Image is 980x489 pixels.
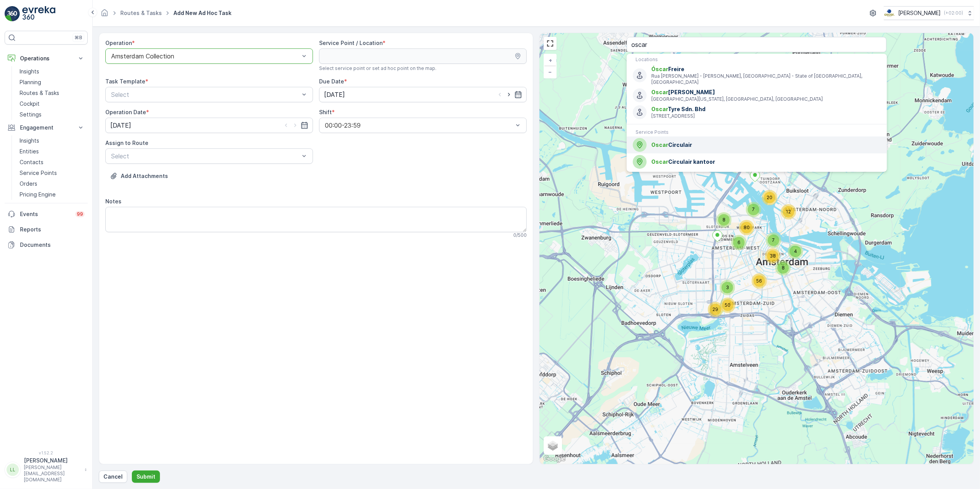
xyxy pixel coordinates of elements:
[17,189,88,200] a: Pricing Engine
[651,158,880,166] span: Circulair kantoor
[20,55,72,62] p: Operations
[720,298,735,313] div: 50
[5,237,88,253] a: Documents
[17,178,88,189] a: Orders
[782,265,785,271] span: 8
[708,302,723,317] div: 29
[20,169,57,177] p: Service Points
[103,473,123,481] p: Cancel
[772,237,775,243] span: 7
[713,306,719,312] span: 29
[5,6,20,22] img: logo
[20,137,39,145] p: Insights
[105,198,121,205] label: Notes
[752,206,755,212] span: 7
[136,473,155,481] p: Submit
[111,151,299,161] p: Select
[17,66,88,77] a: Insights
[7,464,19,476] div: LL
[651,113,880,119] p: [STREET_ADDRESS]
[17,98,88,109] a: Cockpit
[100,12,109,18] a: Homepage
[20,158,43,166] p: Contacts
[319,87,527,102] input: dd/mm/yyyy
[716,212,732,228] div: 8
[651,73,880,85] p: Rua [PERSON_NAME] - [PERSON_NAME], [GEOGRAPHIC_DATA] - State of [GEOGRAPHIC_DATA], [GEOGRAPHIC_DATA]
[762,190,777,205] div: 20
[775,260,791,276] div: 8
[636,129,878,135] p: Service Points
[105,109,146,115] label: Operation Date
[898,9,941,17] p: [PERSON_NAME]
[5,51,88,66] button: Operations
[781,204,796,220] div: 12
[17,135,88,146] a: Insights
[20,148,39,155] p: Entities
[766,233,781,248] div: 7
[786,209,791,215] span: 12
[5,206,88,222] a: Events99
[513,232,527,238] p: 0 / 500
[77,211,83,217] p: 99
[105,78,145,85] label: Task Template
[737,240,740,245] span: 6
[319,78,344,85] label: Due Date
[17,157,88,168] a: Contacts
[105,118,313,133] input: dd/mm/yyyy
[20,226,85,233] p: Reports
[651,106,668,112] span: Oscar
[542,454,567,464] a: Open this area in Google Maps (opens a new window)
[172,9,233,17] span: Add New Ad Hoc Task
[120,10,162,16] a: Routes & Tasks
[788,244,803,259] div: 4
[132,471,160,483] button: Submit
[794,248,797,254] span: 4
[731,235,747,250] div: 6
[17,168,88,178] a: Service Points
[121,172,168,180] p: Add Attachments
[20,100,40,108] p: Cockpit
[725,302,731,308] span: 50
[20,241,85,249] p: Documents
[651,158,668,165] span: Oscar
[17,88,88,98] a: Routes & Tasks
[636,57,878,63] p: Locations
[105,140,148,146] label: Assign to Route
[726,284,729,290] span: 3
[319,109,332,115] label: Shift
[105,40,132,46] label: Operation
[651,141,668,148] span: Oscar
[722,217,725,223] span: 8
[884,9,895,17] img: basis-logo_rgb2x.png
[752,273,767,289] div: 56
[549,68,552,75] span: −
[20,210,71,218] p: Events
[884,6,974,20] button: [PERSON_NAME](+02:00)
[651,105,880,113] span: Tyre Sdn. Bhd
[5,222,88,237] a: Reports
[651,88,880,96] span: [PERSON_NAME]
[99,471,127,483] button: Cancel
[24,464,81,483] p: [PERSON_NAME][EMAIL_ADDRESS][DOMAIN_NAME]
[544,38,556,49] a: View Fullscreen
[542,454,567,464] img: Google
[5,457,88,483] button: LL[PERSON_NAME][PERSON_NAME][EMAIL_ADDRESS][DOMAIN_NAME]
[111,90,299,99] p: Select
[627,54,887,172] ul: Menu
[24,457,81,464] p: [PERSON_NAME]
[20,191,56,198] p: Pricing Engine
[746,202,761,217] div: 7
[651,65,880,73] span: Freire
[549,57,552,63] span: +
[20,111,42,118] p: Settings
[5,120,88,135] button: Engagement
[651,141,880,149] span: Circulair
[319,40,383,46] label: Service Point / Location
[17,77,88,88] a: Planning
[20,89,59,97] p: Routes & Tasks
[765,248,780,264] div: 38
[20,180,37,188] p: Orders
[720,280,735,295] div: 3
[544,55,556,66] a: Zoom In
[319,65,436,72] span: Select service point or set ad hoc point on the map.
